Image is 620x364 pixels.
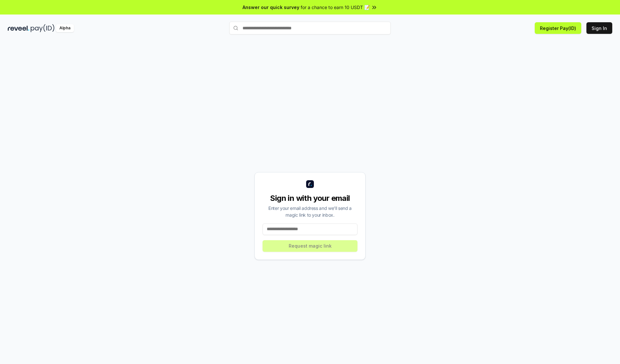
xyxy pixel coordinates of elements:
div: Enter your email address and we’ll send a magic link to your inbox. [263,205,357,218]
button: Sign In [586,22,612,34]
img: logo_small [306,180,314,188]
button: Register Pay(ID) [535,22,581,34]
div: Sign in with your email [263,193,357,203]
img: pay_id [31,24,55,32]
span: Answer our quick survey [243,4,299,11]
span: for a chance to earn 10 USDT 📝 [301,4,370,11]
img: reveel_dark [8,24,29,32]
div: Alpha [56,24,74,32]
